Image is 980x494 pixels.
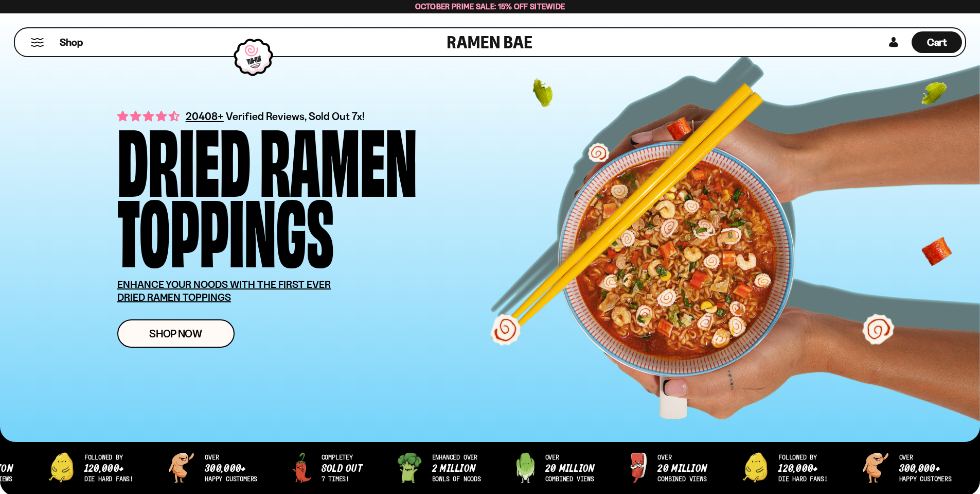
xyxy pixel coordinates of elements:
[117,278,331,303] u: ENHANCE YOUR NOODS WITH THE FIRST EVER DRIED RAMEN TOPPINGS
[415,2,565,11] span: October Prime Sale: 15% off Sitewide
[60,36,83,49] span: Shop
[117,122,251,192] div: Dried
[117,319,235,348] a: Shop Now
[30,38,44,47] button: Mobile Menu Trigger
[149,328,202,339] span: Shop Now
[912,28,962,56] div: Cart
[117,192,334,263] div: Toppings
[927,36,947,48] span: Cart
[260,122,417,192] div: Ramen
[60,31,83,53] a: Shop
